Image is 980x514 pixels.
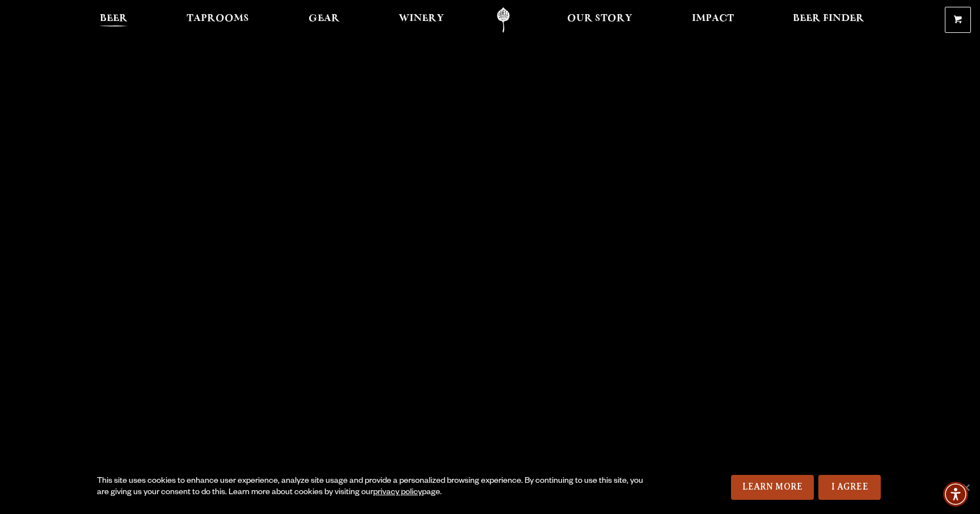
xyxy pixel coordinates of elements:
span: Impact [692,14,734,23]
a: Winery [391,7,451,33]
span: Beer Finder [793,14,864,23]
a: I Agree [818,475,881,500]
a: Learn More [731,475,814,500]
span: Gear [309,14,340,23]
span: Winery [399,14,444,23]
a: Beer Finder [785,7,872,33]
a: Gear [301,7,347,33]
a: privacy policy [373,488,422,498]
span: Taprooms [187,14,249,23]
a: Our Story [560,7,640,33]
div: Accessibility Menu [943,482,968,507]
a: Odell Home [482,7,525,33]
a: Beer [92,7,135,33]
div: This site uses cookies to enhance user experience, analyze site usage and provide a personalized ... [97,476,651,499]
a: Impact [685,7,741,33]
span: Our Story [567,14,632,23]
span: Beer [100,14,128,23]
a: Taprooms [179,7,256,33]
